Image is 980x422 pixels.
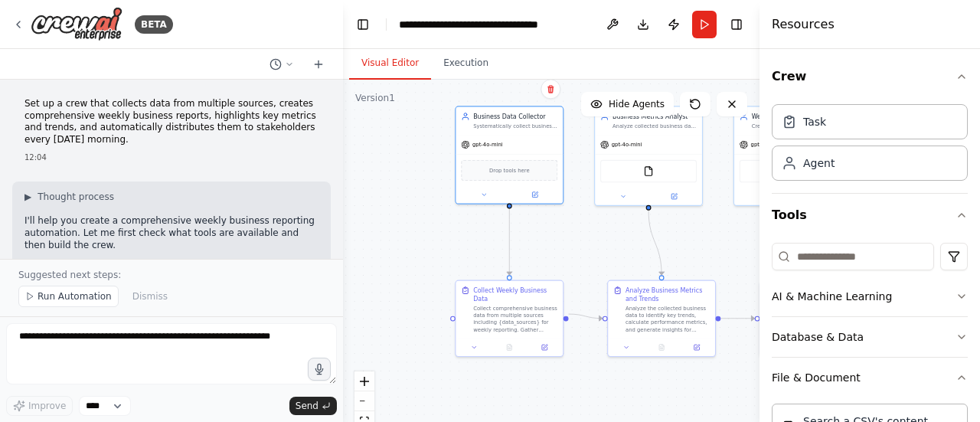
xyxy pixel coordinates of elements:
p: Set up a crew that collects data from multiple sources, creates comprehensive weekly business rep... [24,98,318,146]
button: Open in side panel [681,342,711,353]
div: Business Metrics Analyst [612,112,697,120]
button: Switch to previous chat [263,55,300,74]
button: Hide right sidebar [726,14,747,35]
g: Edge from 84324049-a620-493f-a2d2-a535ad1a1eae to 23095a66-e801-4b13-b719-a357d5a30199 [720,314,754,322]
span: Improve [28,400,66,412]
div: Collect Weekly Business Data [473,286,557,304]
button: zoom out [354,391,374,411]
div: Analyze Business Metrics and Trends [626,286,710,304]
span: gpt-4o-mini [472,141,503,148]
button: Run Automation [18,286,119,307]
button: Dismiss [125,286,175,307]
button: Start a new chat [306,55,331,74]
span: ▶ [24,191,31,203]
div: Analyze the collected business data to identify key trends, calculate performance metrics, and ge... [626,306,710,333]
span: Run Automation [38,290,112,303]
div: AI & Machine Learning [772,289,892,304]
span: Drop tools here [489,166,530,175]
div: Weekly Report Generator [752,112,836,120]
div: Collect Weekly Business DataCollect comprehensive business data from multiple sources including {... [455,280,563,358]
button: Delete node [541,79,560,99]
button: Execution [431,47,501,80]
button: Crew [772,55,968,98]
span: Dismiss [132,290,168,303]
div: Crew [772,98,968,193]
button: Open in side panel [530,342,560,353]
button: Hide left sidebar [352,14,374,35]
button: No output available [643,342,680,353]
h4: Resources [772,15,835,34]
button: Open in side panel [510,189,559,200]
div: Version 1 [355,92,395,104]
img: Logo [31,7,122,41]
button: Visual Editor [349,47,431,80]
div: Task [803,114,826,129]
button: zoom in [354,371,374,391]
div: File & Document [772,370,861,385]
div: Database & Data [772,329,864,345]
button: File & Document [772,358,968,397]
button: Open in side panel [649,191,698,202]
button: Hide Agents [581,92,674,116]
button: AI & Machine Learning [772,276,968,316]
span: Send [296,400,318,412]
div: Analyze Business Metrics and TrendsAnalyze the collected business data to identify key trends, ca... [607,280,716,358]
div: Business Data Collector [473,112,557,120]
div: Create comprehensive, professional weekly business reports for {business_focus} that clearly pres... [752,123,836,129]
div: 12:04 [24,152,318,163]
button: Click to speak your automation idea [308,358,331,381]
span: Hide Agents [609,98,665,110]
button: Send [289,397,337,415]
img: FileReadTool [643,166,654,177]
div: Analyze collected business data to identify key metrics, trends, and insights for {business_focus... [612,123,697,129]
span: gpt-4o-mini [612,141,642,148]
p: I'll help you create a comprehensive weekly business reporting automation. Let me first check wha... [24,215,318,251]
g: Edge from 613a64ae-443e-4bad-9dfa-74795a2fba52 to 378e01cf-8fea-4c37-8b85-bf07230dd2ef [505,208,514,275]
g: Edge from 378e01cf-8fea-4c37-8b85-bf07230dd2ef to 84324049-a620-493f-a2d2-a535ad1a1eae [569,309,603,322]
div: Business Metrics AnalystAnalyze collected business data to identify key metrics, trends, and insi... [594,106,703,206]
div: Systematically collect business data from multiple sources including websites, spreadsheets, and ... [473,123,557,129]
p: Suggested next steps: [18,269,325,281]
span: Thought process [38,191,114,203]
div: Collect comprehensive business data from multiple sources including {data_sources} for weekly rep... [473,306,557,333]
button: Tools [772,194,968,237]
button: ▶Thought process [24,191,114,203]
button: Database & Data [772,317,968,357]
g: Edge from 6e491b48-9f69-4484-b38e-053b5ae232dd to 84324049-a620-493f-a2d2-a535ad1a1eae [644,210,665,275]
nav: breadcrumb [399,17,538,32]
div: Weekly Report GeneratorCreate comprehensive, professional weekly business reports for {business_f... [733,106,842,206]
div: BETA [135,15,173,34]
div: Agent [803,155,835,171]
button: Improve [6,396,73,416]
button: No output available [491,342,528,353]
div: 12:04 [24,257,318,269]
div: Business Data CollectorSystematically collect business data from multiple sources including websi... [455,106,563,204]
span: gpt-4o-mini [751,141,782,148]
